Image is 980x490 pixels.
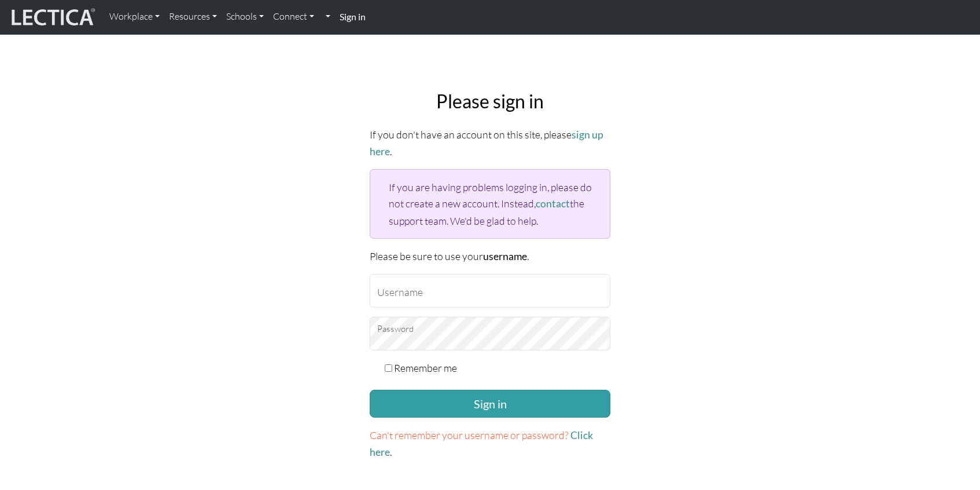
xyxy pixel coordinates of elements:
h2: Please sign in [370,90,610,112]
p: . [370,427,610,460]
button: Sign in [370,390,610,418]
label: Remember me [394,360,457,376]
strong: username [483,250,527,262]
input: Username [370,274,610,308]
p: Please be sure to use your . [370,248,610,265]
a: contact [536,198,570,210]
img: lecticalive [9,6,95,28]
span: Can't remember your username or password? [370,429,569,441]
a: Schools [222,5,268,29]
a: Connect [268,5,319,29]
p: If you don't have an account on this site, please . [370,126,610,160]
a: Sign in [335,5,370,30]
a: Resources [164,5,222,29]
div: If you are having problems logging in, please do not create a new account. Instead, the support t... [370,169,610,238]
a: Workplace [105,5,164,29]
strong: Sign in [340,11,366,22]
